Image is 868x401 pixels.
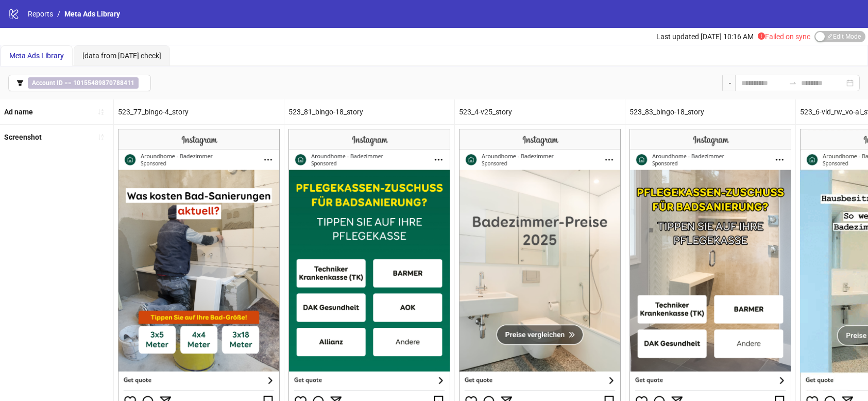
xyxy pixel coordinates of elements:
li: / [57,8,60,20]
span: == [28,77,139,89]
span: Meta Ads Library [9,52,64,60]
b: Ad name [4,108,33,116]
span: sort-ascending [97,133,105,141]
div: 523_77_bingo-4_story [114,99,284,124]
span: sort-ascending [97,108,105,115]
span: [data from [DATE] check] [82,52,161,60]
span: to [789,79,797,87]
span: Last updated [DATE] 10:16 AM [656,32,754,41]
a: Reports [26,8,55,20]
b: Screenshot [4,133,42,141]
span: filter [16,79,24,87]
div: 523_83_bingo-18_story [625,99,795,124]
b: Account ID [32,79,63,87]
div: 523_81_bingo-18_story [284,99,454,124]
span: Meta Ads Library [64,10,120,18]
span: Failed on sync [758,32,810,41]
div: 523_4-v25_story [455,99,625,124]
span: exclamation-circle [758,32,765,40]
span: swap-right [789,79,797,87]
div: - [722,75,735,91]
button: Account ID == 10155489870788411 [8,75,151,91]
b: 10155489870788411 [73,79,134,87]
